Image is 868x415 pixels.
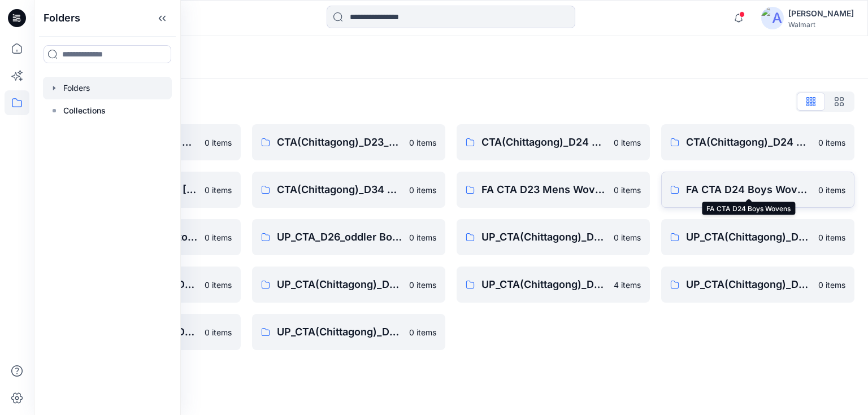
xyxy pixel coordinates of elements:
[661,267,854,303] a: UP_CTA(Chittagong)_D24 Boy's bottom0 items
[686,277,811,292] p: UP_CTA(Chittagong)_D24 Boy's bottom
[788,20,854,29] div: Walmart
[481,229,607,245] p: UP_CTA(Chittagong)_D23 Mens Bottoms
[818,279,845,291] p: 0 items
[686,229,811,245] p: UP_CTA(Chittagong)_D23 Young Mens Bottoms
[481,134,607,150] p: CTA(Chittagong)_D24 Boy's Active
[661,124,854,160] a: CTA(Chittagong)_D24 Boy's bottom0 items
[277,182,402,198] p: CTA(Chittagong)_D34 Plus Bottoms
[409,137,436,148] p: 0 items
[788,7,854,20] div: [PERSON_NAME]
[252,172,445,208] a: CTA(Chittagong)_D34 Plus Bottoms0 items
[614,137,641,148] p: 0 items
[277,277,402,292] p: UP_CTA(Chittagong)_D23_Mens_Tops
[457,172,650,208] a: FA CTA D23 Mens Wovens0 items
[252,314,445,350] a: UP_CTA(Chittagong)_D34 Plus Bottoms0 items
[205,326,232,338] p: 0 items
[277,229,402,245] p: UP_CTA_D26_oddler Boys Tops & Bottoms
[818,137,845,148] p: 0 items
[457,124,650,160] a: CTA(Chittagong)_D24 Boy's Active0 items
[205,184,232,196] p: 0 items
[686,134,811,150] p: CTA(Chittagong)_D24 Boy's bottom
[481,182,607,198] p: FA CTA D23 Mens Wovens
[409,231,436,243] p: 0 items
[661,219,854,255] a: UP_CTA(Chittagong)_D23 Young Mens Bottoms0 items
[409,184,436,196] p: 0 items
[277,134,402,150] p: CTA(Chittagong)_D23_Mens_Tops
[818,184,845,196] p: 0 items
[277,324,402,340] p: UP_CTA(Chittagong)_D34 Plus Bottoms
[818,231,845,243] p: 0 items
[409,326,436,338] p: 0 items
[457,219,650,255] a: UP_CTA(Chittagong)_D23 Mens Bottoms0 items
[252,124,445,160] a: CTA(Chittagong)_D23_Mens_Tops0 items
[457,267,650,303] a: UP_CTA(Chittagong)_D24 Boy's Active4 items
[63,104,106,117] p: Collections
[409,279,436,291] p: 0 items
[481,277,607,292] p: UP_CTA(Chittagong)_D24 Boy's Active
[614,184,641,196] p: 0 items
[205,137,232,148] p: 0 items
[252,219,445,255] a: UP_CTA_D26_oddler Boys Tops & Bottoms0 items
[661,172,854,208] a: FA CTA D24 Boys Wovens0 items
[252,267,445,303] a: UP_CTA(Chittagong)_D23_Mens_Tops0 items
[614,231,641,243] p: 0 items
[205,279,232,291] p: 0 items
[761,7,784,29] img: avatar
[205,231,232,243] p: 0 items
[614,279,641,291] p: 4 items
[686,182,811,198] p: FA CTA D24 Boys Wovens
